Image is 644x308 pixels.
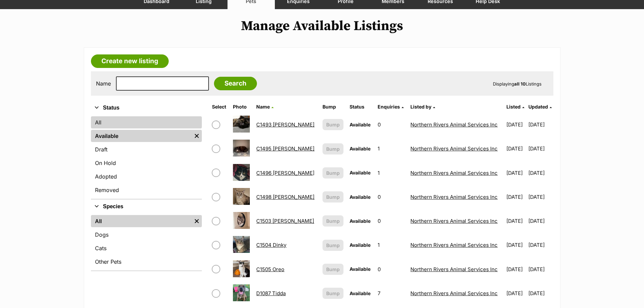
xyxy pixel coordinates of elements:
button: Bump [323,167,343,179]
td: 7 [375,282,407,305]
span: Bump [326,266,340,273]
td: 0 [375,113,407,136]
td: [DATE] [528,137,552,160]
a: Other Pets [91,256,202,268]
button: Bump [323,119,343,130]
span: Available [350,146,371,151]
a: Name [256,104,273,110]
th: Status [347,101,374,112]
button: Bump [323,240,343,251]
button: Bump [323,264,343,275]
a: Remove filter [192,130,202,142]
td: [DATE] [528,233,552,257]
a: Updated [528,104,552,110]
a: On Hold [91,157,202,169]
input: Search [214,77,257,90]
a: Northern Rivers Animal Services Inc [410,194,498,200]
a: All [91,116,202,128]
th: Bump [320,101,346,112]
span: Available [350,218,371,224]
a: Draft [91,143,202,156]
a: C1505 Oreo [256,266,284,273]
td: [DATE] [528,185,552,209]
a: C1504 Dinky [256,242,286,248]
td: [DATE] [528,282,552,305]
div: Species [91,214,202,270]
td: [DATE] [504,161,528,185]
a: Northern Rivers Animal Services Inc [410,218,498,224]
td: 0 [375,209,407,233]
a: Cats [91,242,202,254]
a: D1087 Tidda [256,290,286,297]
a: Listed [506,104,524,110]
span: Listed [506,104,521,110]
span: Listed by [410,104,431,110]
td: [DATE] [504,282,528,305]
a: Enquiries [378,104,404,110]
td: [DATE] [504,209,528,233]
td: 1 [375,161,407,185]
a: C1493 [PERSON_NAME] [256,121,314,128]
td: [DATE] [528,209,552,233]
a: C1495 [PERSON_NAME] [256,145,314,152]
span: Bump [326,217,340,224]
span: Available [350,242,371,248]
td: [DATE] [528,113,552,136]
a: C1503 [PERSON_NAME] [256,218,314,224]
span: Bump [326,121,340,128]
strong: all 10 [514,81,526,87]
td: 0 [375,258,407,281]
div: Status [91,115,202,199]
span: Bump [326,145,340,152]
td: [DATE] [504,137,528,160]
th: Select [209,101,230,112]
span: Available [350,290,371,296]
span: Bump [326,242,340,249]
a: Available [91,130,192,142]
span: Available [350,266,371,272]
span: Bump [326,290,340,297]
span: Available [350,170,371,175]
a: Remove filter [192,215,202,227]
th: Photo [230,101,253,112]
td: [DATE] [528,258,552,281]
button: Bump [323,215,343,227]
a: Dogs [91,229,202,241]
a: All [91,215,192,227]
button: Bump [323,191,343,203]
button: Bump [323,143,343,155]
span: Bump [326,193,340,200]
span: translation missing: en.admin.listings.index.attributes.enquiries [378,104,400,110]
a: C1498 [PERSON_NAME] [256,194,314,200]
span: Displaying Listings [493,81,542,87]
a: Adopted [91,170,202,183]
button: Status [91,103,202,112]
button: Species [91,202,202,211]
span: Bump [326,169,340,176]
td: [DATE] [528,161,552,185]
span: Available [350,194,371,200]
a: Northern Rivers Animal Services Inc [410,266,498,273]
span: Available [350,122,371,127]
a: Northern Rivers Animal Services Inc [410,170,498,176]
td: 0 [375,185,407,209]
a: Northern Rivers Animal Services Inc [410,145,498,152]
label: Name [96,80,111,87]
span: Name [256,104,270,110]
a: Northern Rivers Animal Services Inc [410,121,498,128]
button: Bump [323,288,343,299]
a: Northern Rivers Animal Services Inc [410,242,498,248]
td: 1 [375,233,407,257]
a: Listed by [410,104,435,110]
td: [DATE] [504,113,528,136]
a: Create new listing [91,54,169,68]
a: C1496 [PERSON_NAME] [256,170,314,176]
a: Northern Rivers Animal Services Inc [410,290,498,297]
td: [DATE] [504,258,528,281]
span: Updated [528,104,548,110]
td: [DATE] [504,233,528,257]
td: 1 [375,137,407,160]
a: Removed [91,184,202,196]
td: [DATE] [504,185,528,209]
